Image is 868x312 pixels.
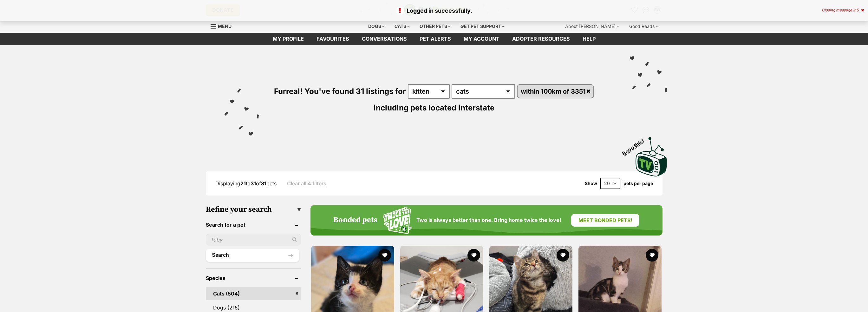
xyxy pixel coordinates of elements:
[356,33,413,45] a: conversations
[506,33,576,45] a: Adopter resources
[378,249,391,262] button: favourite
[211,20,236,31] a: Menu
[215,180,277,187] span: Displaying to of pets
[364,20,389,33] div: Dogs
[206,222,301,228] header: Search for a pet
[467,249,480,262] button: favourite
[240,180,246,187] strong: 21
[416,217,561,223] span: Two is always better than one. Bring home twice the love!
[646,249,659,262] button: favourite
[561,20,623,33] div: About [PERSON_NAME]
[390,20,414,33] div: Cats
[636,137,667,176] img: PetRescue TV logo
[413,33,457,45] a: Pet alerts
[218,23,232,29] span: Menu
[571,214,639,227] a: Meet bonded pets!
[623,181,653,186] label: pets per page
[383,207,412,234] img: Squiggle
[251,180,256,187] strong: 31
[625,20,662,33] div: Good Reads
[518,85,593,98] a: within 100km of 3351
[206,234,301,246] input: Toby
[374,103,494,112] span: including pets located interstate
[266,33,310,45] a: My profile
[287,181,326,186] a: Clear all 4 filters
[415,20,455,33] div: Other pets
[621,134,650,156] span: Boop this!
[261,180,266,187] strong: 31
[457,33,506,45] a: My account
[206,249,299,262] button: Search
[822,8,864,12] div: Closing message in
[6,6,862,15] p: Logged in successfully.
[206,287,301,300] a: Cats (504)
[206,275,301,281] header: Species
[206,205,301,214] h3: Refine your search
[557,249,569,262] button: favourite
[856,8,858,12] span: 5
[576,33,602,45] a: Help
[636,131,667,178] a: Boop this!
[456,20,509,33] div: Get pet support
[585,181,597,186] span: Show
[310,33,356,45] a: Favourites
[274,87,406,96] span: Furreal! You've found 31 listings for
[333,216,377,225] h4: Bonded pets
